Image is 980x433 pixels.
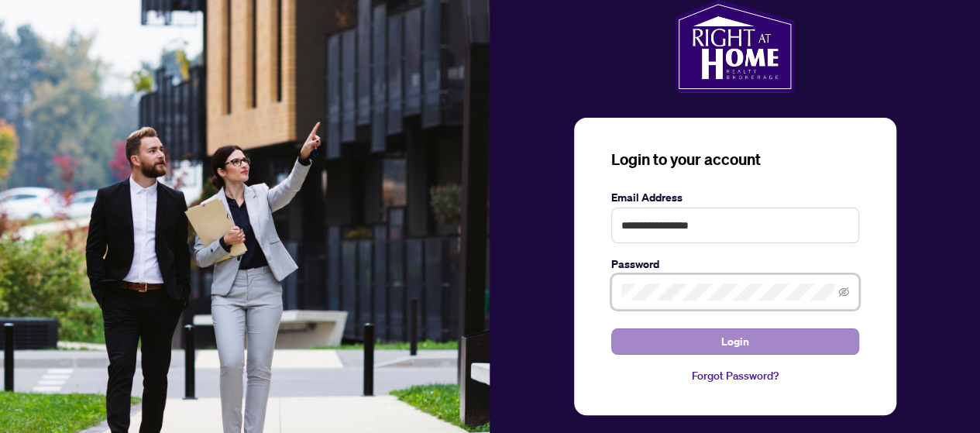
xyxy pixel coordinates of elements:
[611,149,859,170] h3: Login to your account
[611,189,859,206] label: Email Address
[611,256,859,273] label: Password
[838,287,849,297] span: eye-invisible
[611,367,859,384] a: Forgot Password?
[611,328,859,355] button: Login
[721,329,749,354] span: Login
